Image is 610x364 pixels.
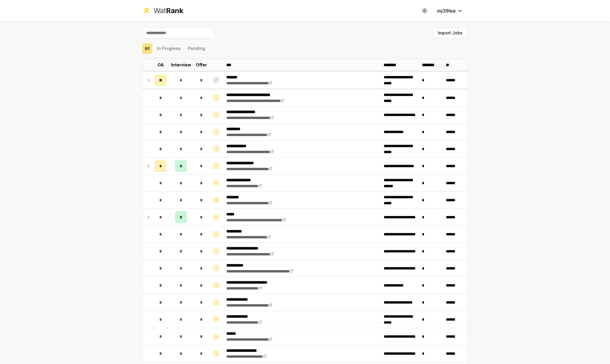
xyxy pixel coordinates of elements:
p: OA [158,62,164,68]
a: WatRank [142,6,183,16]
button: Import Jobs [433,28,468,38]
button: In Progress [155,43,183,54]
div: Wat [153,6,183,16]
button: All [142,43,152,54]
button: mj39lee [432,5,468,16]
span: mj39lee [437,7,456,14]
span: Rank [166,6,183,15]
button: Pending [185,43,208,54]
p: Offer [196,62,207,68]
p: Interview [171,62,191,68]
